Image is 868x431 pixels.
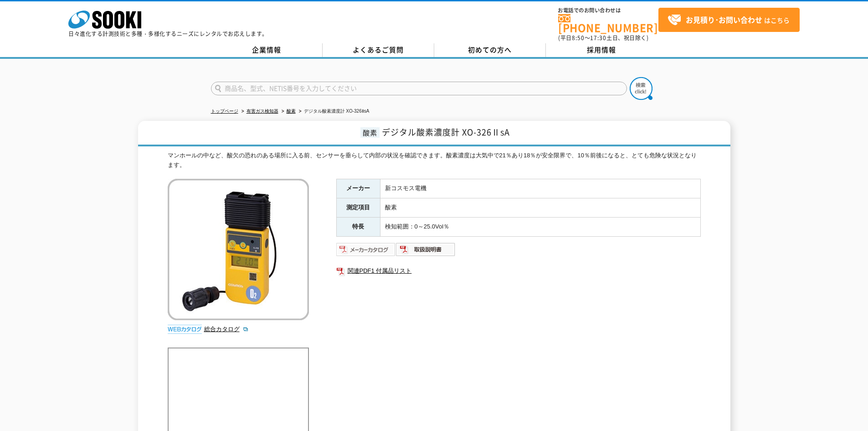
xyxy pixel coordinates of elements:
p: 日々進化する計測技術と多種・多様化するニーズにレンタルでお応えします。 [68,31,268,36]
img: メーカーカタログ [336,242,396,257]
span: 初めての方へ [468,45,512,55]
span: お電話でのお問い合わせは [558,8,658,13]
img: webカタログ [168,325,202,334]
li: デジタル酸素濃度計 XO-326ⅡsA [297,107,370,116]
a: 初めての方へ [434,43,546,57]
span: デジタル酸素濃度計 XO-326ⅡsA [382,126,510,138]
a: 企業情報 [211,43,323,57]
a: 取扱説明書 [396,248,456,255]
a: よくあるご質問 [323,43,434,57]
a: 有害ガス検知器 [247,109,278,114]
td: 酸素 [380,198,700,218]
a: 関連PDF1 付属品リスト [336,265,701,277]
a: トップページ [211,109,238,114]
th: メーカー [336,179,380,198]
a: 総合カタログ [204,326,249,332]
a: お見積り･お問い合わせはこちら [658,8,800,32]
strong: お見積り･お問い合わせ [686,14,762,25]
a: メーカーカタログ [336,248,396,255]
input: 商品名、型式、NETIS番号を入力してください [211,82,627,95]
a: 酸素 [287,109,296,114]
td: 検知範囲：0～25.0Vol％ [380,218,700,237]
span: (平日 ～ 土日、祝日除く) [558,34,648,42]
span: はこちら [668,13,790,27]
img: btn_search.png [630,77,652,100]
span: 酸素 [360,127,380,138]
a: [PHONE_NUMBER] [558,14,658,33]
img: デジタル酸素濃度計 XO-326ⅡsA [168,179,309,320]
th: 特長 [336,218,380,237]
span: 8:50 [572,34,585,42]
td: 新コスモス電機 [380,179,700,198]
span: 17:30 [590,34,606,42]
th: 測定項目 [336,198,380,218]
a: 採用情報 [546,43,657,57]
div: マンホールの中など、酸欠の恐れのある場所に入る前、センサーを垂らして内部の状況を確認できます。酸素濃度は大気中で21％あり18％が安全限界で、10％前後になると、とても危険な状況となります。 [168,151,701,170]
img: 取扱説明書 [396,242,456,257]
